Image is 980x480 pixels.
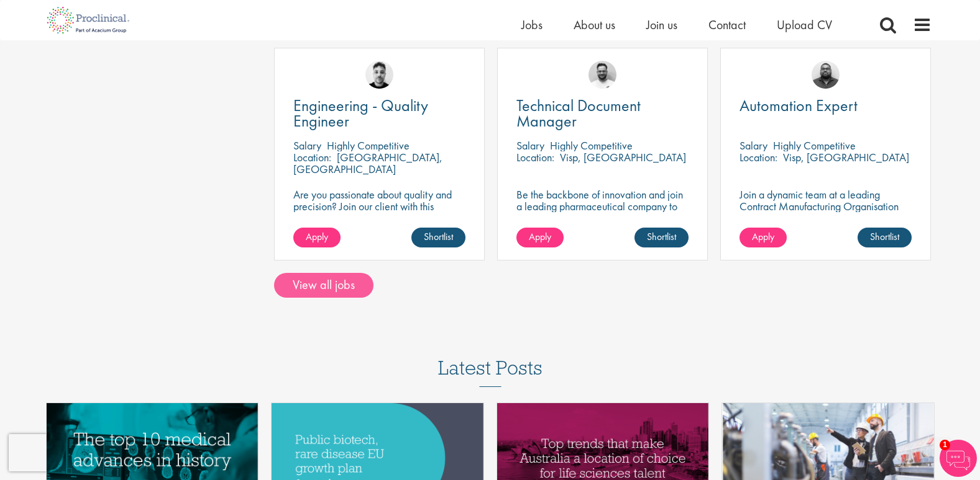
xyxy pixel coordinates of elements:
a: About us [574,17,615,33]
span: Location: [516,150,554,164]
a: Engineering - Quality Engineer [293,98,465,129]
h3: Latest Posts [438,357,543,387]
span: Location: [740,150,777,164]
span: 1 [940,440,950,450]
a: Join us [646,17,677,33]
a: Automation Expert [740,98,912,113]
p: Visp, [GEOGRAPHIC_DATA] [560,150,686,164]
span: Salary [740,138,767,153]
p: Be the backbone of innovation and join a leading pharmaceutical company to help keep life-changin... [516,189,689,236]
p: Highly Competitive [773,138,856,153]
span: Automation Expert [740,95,858,116]
a: Apply [293,228,341,247]
p: [GEOGRAPHIC_DATA], [GEOGRAPHIC_DATA] [293,150,442,176]
a: Apply [516,228,564,247]
span: Apply [306,230,328,243]
span: Salary [516,138,544,153]
p: Join a dynamic team at a leading Contract Manufacturing Organisation (CMO) and contribute to grou... [740,189,912,247]
a: Upload CV [777,17,832,33]
p: Highly Competitive [327,138,410,153]
a: Technical Document Manager [516,98,689,129]
a: Shortlist [411,228,465,247]
span: Salary [293,138,321,153]
a: Shortlist [634,228,689,247]
span: Apply [752,230,774,243]
span: Engineering - Quality Engineer [293,95,428,131]
a: Contact [708,17,746,33]
span: Apply [529,230,551,243]
a: Apply [740,228,787,247]
p: Highly Competitive [550,138,633,153]
p: Visp, [GEOGRAPHIC_DATA] [783,150,909,164]
a: View all jobs [274,273,373,298]
span: Location: [293,150,331,164]
img: Dean Fisher [365,61,393,89]
iframe: reCAPTCHA [9,434,168,471]
img: Chatbot [940,440,977,477]
span: Technical Document Manager [516,95,641,131]
p: Are you passionate about quality and precision? Join our client with this engineering role and he... [293,189,465,236]
a: Jobs [521,17,543,33]
img: Ashley Bennett [812,61,840,89]
a: Shortlist [858,228,912,247]
img: Emile De Beer [588,61,616,89]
